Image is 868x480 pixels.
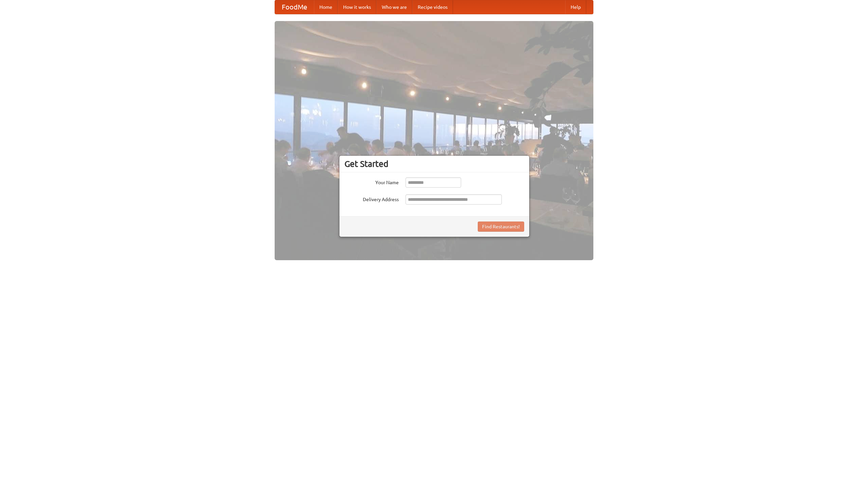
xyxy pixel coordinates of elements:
a: Home [314,0,338,14]
label: Your Name [344,177,399,186]
h3: Get Started [344,159,524,169]
label: Delivery Address [344,194,399,203]
a: FoodMe [275,0,314,14]
a: Help [565,0,586,14]
a: How it works [338,0,376,14]
a: Recipe videos [412,0,453,14]
button: Find Restaurants! [478,222,524,232]
a: Who we are [376,0,412,14]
